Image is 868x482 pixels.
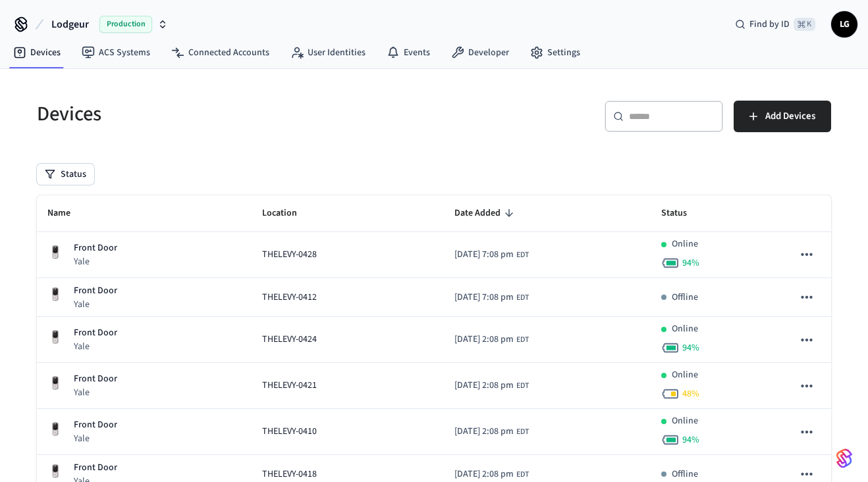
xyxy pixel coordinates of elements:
[74,461,117,475] p: Front Door
[454,333,529,347] div: America/New_York
[74,255,117,268] p: Yale
[672,468,698,481] p: Offline
[74,432,117,445] p: Yale
[47,464,63,479] img: Yale Assure Touchscreen Wifi Smart Lock, Satin Nickel, Front
[47,287,63,302] img: Yale Assure Touchscreen Wifi Smart Lock, Satin Nickel, Front
[682,341,699,354] span: 94 %
[74,241,117,255] p: Front Door
[661,203,704,224] span: Status
[3,41,71,64] a: Devices
[516,334,529,346] span: EDT
[47,422,63,437] img: Yale Assure Touchscreen Wifi Smart Lock, Satin Nickel, Front
[262,468,317,481] span: THELEVY-0418
[74,418,117,432] p: Front Door
[749,18,790,31] span: Find by ID
[262,248,317,262] span: THELEVY-0428
[682,387,699,400] span: 48 %
[831,11,857,37] button: LG
[161,41,280,64] a: Connected Accounts
[516,426,529,438] span: EDT
[454,248,514,262] span: [DATE] 7:08 pm
[74,372,117,386] p: Front Door
[682,433,699,446] span: 94 %
[454,468,514,481] span: [DATE] 2:08 pm
[454,425,514,439] span: [DATE] 2:08 pm
[71,41,161,64] a: ACS Systems
[734,101,831,132] button: Add Devices
[47,245,63,260] img: Yale Assure Touchscreen Wifi Smart Lock, Satin Nickel, Front
[262,379,317,393] span: THELEVY-0421
[516,292,529,304] span: EDT
[516,469,529,481] span: EDT
[454,468,529,481] div: America/New_York
[682,256,699,270] span: 94 %
[74,284,117,298] p: Front Door
[51,16,89,32] span: Lodgeur
[454,333,514,347] span: [DATE] 2:08 pm
[47,375,63,391] img: Yale Assure Touchscreen Wifi Smart Lock, Satin Nickel, Front
[376,41,441,64] a: Events
[454,379,514,393] span: [DATE] 2:08 pm
[672,237,698,251] p: Online
[794,18,815,31] span: ⌘ K
[516,380,529,392] span: EDT
[454,203,518,224] span: Date Added
[99,16,152,33] span: Production
[454,291,514,304] span: [DATE] 7:08 pm
[454,291,529,304] div: America/New_York
[280,41,376,64] a: User Identities
[74,326,117,340] p: Front Door
[47,203,88,224] span: Name
[724,12,826,36] div: Find by ID⌘ K
[454,425,529,439] div: America/New_York
[765,108,815,125] span: Add Devices
[832,12,856,36] span: LG
[74,298,117,311] p: Yale
[74,340,117,353] p: Yale
[262,425,317,439] span: THELEVY-0410
[836,448,852,469] img: SeamLogoGradient.69752ec5.svg
[672,291,698,304] p: Offline
[74,386,117,399] p: Yale
[672,414,698,428] p: Online
[262,203,314,224] span: Location
[672,368,698,382] p: Online
[454,248,529,262] div: America/New_York
[262,291,317,304] span: THELEVY-0412
[520,41,591,64] a: Settings
[454,379,529,393] div: America/New_York
[37,101,426,128] h5: Devices
[516,249,529,261] span: EDT
[672,322,698,336] p: Online
[262,333,317,347] span: THELEVY-0424
[441,41,520,64] a: Developer
[37,164,94,185] button: Status
[47,329,63,345] img: Yale Assure Touchscreen Wifi Smart Lock, Satin Nickel, Front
